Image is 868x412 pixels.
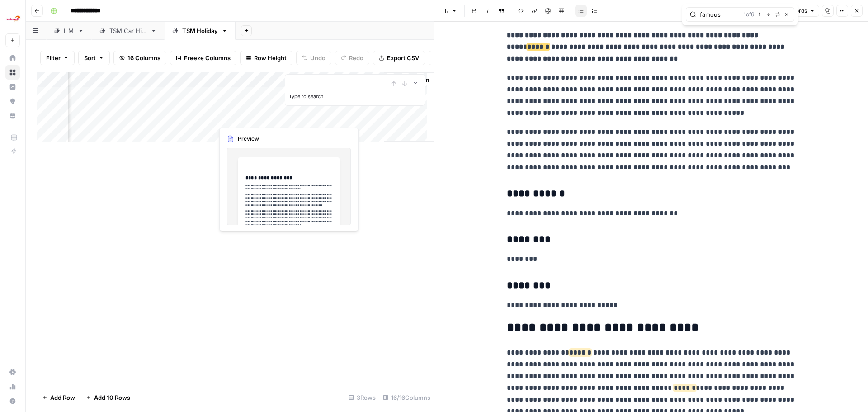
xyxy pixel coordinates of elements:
[50,393,75,402] span: Add Row
[84,53,96,62] span: Sort
[345,390,379,405] div: 3 Rows
[240,51,292,65] button: Row Height
[254,53,287,62] span: Row Height
[113,51,166,65] button: 16 Columns
[184,53,231,62] span: Freeze Columns
[5,65,20,80] a: Browse
[700,10,740,19] input: Search
[349,53,363,62] span: Redo
[387,53,419,62] span: Export CSV
[46,22,92,40] a: ILM
[5,10,22,27] img: Ice Travel Group Logo
[78,51,110,65] button: Sort
[5,394,20,408] button: Help + Support
[379,390,434,405] div: 16/16 Columns
[373,51,425,65] button: Export CSV
[170,51,236,65] button: Freeze Columns
[5,109,20,123] a: Your Data
[64,26,74,35] div: ILM
[5,51,20,65] a: Home
[335,51,369,65] button: Redo
[5,7,20,30] button: Workspace: Ice Travel Group
[94,393,130,402] span: Add 10 Rows
[296,51,331,65] button: Undo
[80,390,136,405] button: Add 10 Rows
[182,26,218,35] div: TSM Holiday
[46,53,61,62] span: Filter
[310,53,325,62] span: Undo
[410,78,421,89] button: Close Search
[109,26,147,35] div: TSM Car Hire
[165,22,236,40] a: TSM Holiday
[37,390,80,405] button: Add Row
[5,379,20,394] a: Usage
[5,94,20,109] a: Opportunities
[127,53,160,62] span: 16 Columns
[744,10,754,19] span: 1 of 6
[40,51,75,65] button: Filter
[92,22,165,40] a: TSM Car Hire
[5,365,20,379] a: Settings
[289,93,324,99] label: Type to search
[5,80,20,94] a: Insights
